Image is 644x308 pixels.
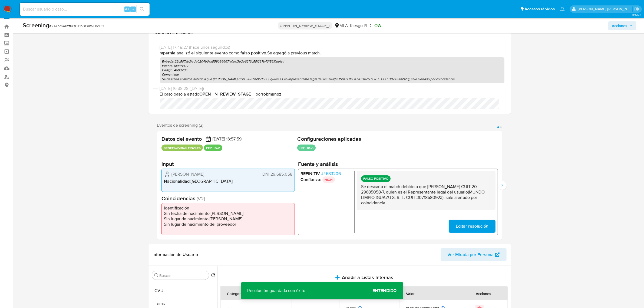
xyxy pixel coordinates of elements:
a: Salir [634,6,640,12]
p: mayra.pernia@mercadolibre.com [578,6,633,12]
button: search-icon [136,5,147,13]
span: s [132,6,134,12]
input: Buscar usuario o caso... [20,6,150,13]
button: Ver Mirada por Persona [441,248,507,261]
button: CVU [150,284,217,297]
span: Alt [125,6,129,12]
span: Acciones [612,21,627,30]
input: Buscar [160,273,207,278]
b: OPEN_IN_REVIEW_STAGE_I [200,91,255,97]
span: [DATE] 16:38:28 ([DATE]) [160,86,504,91]
p: : REFINITIV [162,64,502,68]
button: Volver al orden por defecto [211,273,215,279]
span: LOW [373,22,382,29]
b: Comentario [162,72,179,77]
span: Analizó el siguiente evento como [177,50,240,56]
b: robmunoz [262,91,282,97]
span: [DATE] 17:48:27 (hace unos segundos) [160,44,504,50]
b: mpernia [160,50,176,56]
span: Riesgo PLD: [350,23,382,29]
b: Screening [23,21,49,30]
h1: Información de Usuario [153,252,198,257]
span: 3.155.0 [632,13,641,17]
b: Fuente [162,63,173,68]
span: El caso pasó a estado por [160,91,504,97]
b: Falso positivo [241,50,266,56]
span: # 7JAhmAkzf8Q6K1n3O8WH1dPQ [49,23,104,29]
p: OPEN - IN_REVIEW_STAGE_I [278,22,332,30]
a: Notificaciones [560,7,565,11]
span: Ver Mirada por Persona [448,248,494,261]
h1: Historial de acciones [153,30,507,35]
div: MLA [334,23,348,29]
p: : 22c507ab2fede0204b0aa859b36667fa0aaf3e2e6216c58f237b43f86f0de1c4 [162,59,502,64]
b: Código [162,68,173,73]
span: Accesos rápidos [524,6,555,12]
button: Acciones [608,21,636,30]
b: Entrada [162,59,173,64]
p: . Se agregó a previous match . [160,50,504,56]
p: : 4683206 [162,68,502,72]
button: Buscar [154,273,158,277]
p: Se descarta el match debido a que [PERSON_NAME] CUIT 20-29685058-7, quien es el Representante leg... [162,77,502,81]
